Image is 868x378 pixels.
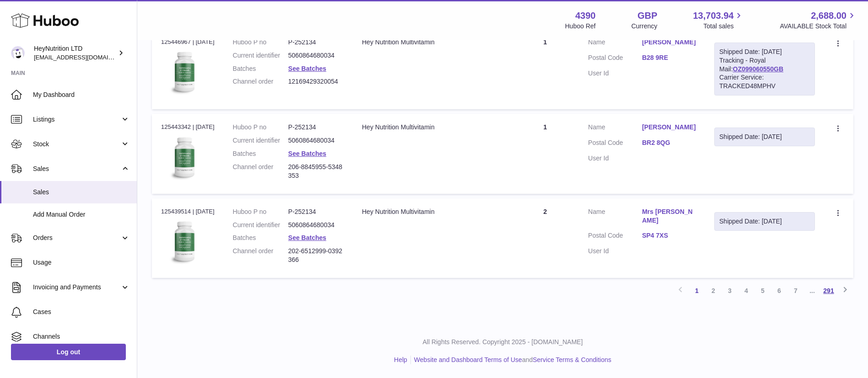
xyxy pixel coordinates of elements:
[512,29,579,109] td: 1
[288,77,344,86] dd: 12169429320054
[575,10,596,22] strong: 4390
[588,231,642,242] dt: Postal Code
[161,134,207,180] img: 43901725567377.jpeg
[11,46,25,60] img: internalAdmin-4390@internal.huboo.com
[33,308,130,316] span: Cases
[161,218,207,264] img: 43901725567377.jpeg
[33,332,130,341] span: Channels
[161,49,207,95] img: 43901725567377.jpeg
[512,198,579,278] td: 2
[11,344,126,360] a: Log out
[33,140,120,149] span: Stock
[288,221,344,229] dd: 5060864680034
[233,163,288,180] dt: Channel order
[588,123,642,134] dt: Name
[233,77,288,86] dt: Channel order
[705,282,722,299] a: 2
[714,43,815,96] div: Tracking - Royal Mail:
[33,115,120,124] span: Listings
[161,38,215,46] div: 125446967 | [DATE]
[703,22,744,31] span: Total sales
[288,65,326,72] a: See Batches
[288,136,344,145] dd: 5060864680034
[719,217,810,226] div: Shipped Date: [DATE]
[693,10,733,22] span: 13,703.94
[33,234,120,242] span: Orders
[288,208,344,216] dd: P-252134
[233,123,288,132] dt: Huboo P no
[642,38,696,47] a: [PERSON_NAME]
[820,282,837,299] a: 291
[33,258,130,267] span: Usage
[34,44,116,62] div: HeyNutrition LTD
[780,22,857,31] span: AVAILABLE Stock Total
[33,165,120,173] span: Sales
[642,231,696,240] a: SP4 7XS
[811,10,846,22] span: 2,688.00
[233,149,288,158] dt: Batches
[233,136,288,145] dt: Current identifier
[738,282,755,299] a: 4
[533,356,611,363] a: Service Terms & Conditions
[161,123,215,131] div: 125443342 | [DATE]
[631,22,658,31] div: Currency
[588,154,642,163] dt: User Id
[362,38,502,47] div: Hey Nutrition Multivitamin
[642,123,696,132] a: [PERSON_NAME]
[394,356,407,363] a: Help
[33,210,130,219] span: Add Manual Order
[362,123,502,132] div: Hey Nutrition Multivitamin
[33,91,130,99] span: My Dashboard
[780,10,857,31] a: 2,688.00 AVAILABLE Stock Total
[233,247,288,264] dt: Channel order
[642,208,696,225] a: Mrs [PERSON_NAME]
[288,247,344,264] dd: 202-6512999-0392366
[804,282,820,299] span: ...
[33,188,130,197] span: Sales
[693,10,744,31] a: 13,703.94 Total sales
[719,73,810,91] div: Carrier Service: TRACKED48MPHV
[34,53,135,61] span: [EMAIL_ADDRESS][DOMAIN_NAME]
[288,123,344,132] dd: P-252134
[771,282,787,299] a: 6
[288,163,344,180] dd: 206-8845955-5348353
[588,38,642,49] dt: Name
[755,282,771,299] a: 5
[787,282,804,299] a: 7
[288,150,326,157] a: See Batches
[288,38,344,47] dd: P-252134
[362,208,502,216] div: Hey Nutrition Multivitamin
[288,234,326,241] a: See Batches
[733,65,784,73] a: OZ099060550GB
[637,10,657,22] strong: GBP
[233,51,288,60] dt: Current identifier
[719,133,810,141] div: Shipped Date: [DATE]
[233,38,288,47] dt: Huboo P no
[33,283,120,292] span: Invoicing and Payments
[689,282,705,299] a: 1
[588,247,642,256] dt: User Id
[233,64,288,73] dt: Batches
[145,338,861,346] p: All Rights Reserved. Copyright 2025 - [DOMAIN_NAME]
[512,114,579,193] td: 1
[233,234,288,242] dt: Batches
[588,69,642,78] dt: User Id
[642,138,696,147] a: BR2 8QG
[161,208,215,216] div: 125439514 | [DATE]
[233,208,288,216] dt: Huboo P no
[588,53,642,64] dt: Postal Code
[722,282,738,299] a: 3
[233,221,288,229] dt: Current identifier
[288,51,344,60] dd: 5060864680034
[414,356,522,363] a: Website and Dashboard Terms of Use
[642,53,696,62] a: B28 9RE
[565,22,596,31] div: Huboo Ref
[588,138,642,149] dt: Postal Code
[588,208,642,227] dt: Name
[411,356,611,364] li: and
[719,48,810,56] div: Shipped Date: [DATE]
